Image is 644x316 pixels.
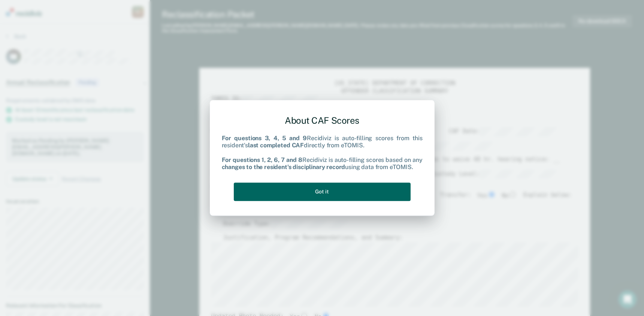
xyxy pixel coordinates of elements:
[234,183,411,201] button: Got it
[222,109,423,132] div: About CAF Scores
[222,135,423,171] div: Recidiviz is auto-filling scores from this resident's directly from eTOMIS. Recidiviz is auto-fil...
[222,135,307,142] b: For questions 3, 4, 5 and 9
[222,163,345,171] b: changes to the resident's disciplinary record
[222,156,302,163] b: For questions 1, 2, 6, 7 and 8
[248,142,304,149] b: last completed CAF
